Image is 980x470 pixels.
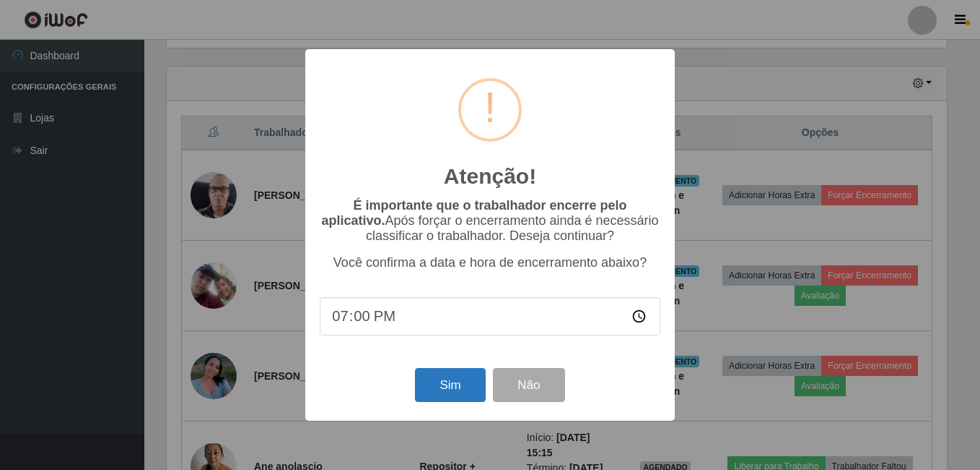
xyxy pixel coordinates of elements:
button: Sim [415,368,485,402]
button: Não [493,368,564,402]
p: Após forçar o encerramento ainda é necessário classificar o trabalhador. Deseja continuar? [320,198,660,244]
p: Você confirma a data e hora de encerramento abaixo? [320,255,660,270]
b: É importante que o trabalhador encerre pelo aplicativo. [321,198,626,228]
h2: Atenção! [444,163,536,189]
